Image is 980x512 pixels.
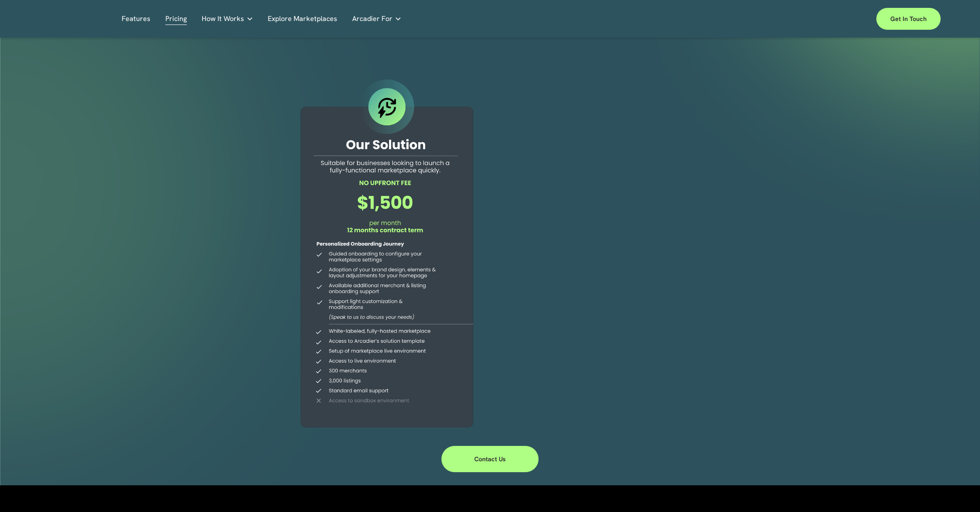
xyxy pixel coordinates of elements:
a: Pricing [165,12,187,25]
span: Arcadier For [352,13,392,25]
a: Features [122,12,150,25]
iframe: Chat Widget [936,470,980,512]
span: How It Works [202,13,244,25]
a: folder dropdown [202,12,253,25]
a: folder dropdown [352,12,402,25]
img: Arcadier [39,12,106,25]
a: Contact Us [441,446,539,472]
a: Explore Marketplaces [268,12,337,25]
a: Get in touch [876,8,941,30]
